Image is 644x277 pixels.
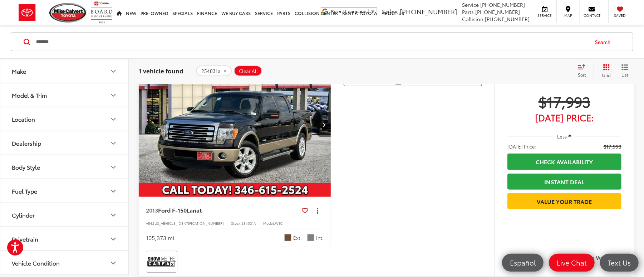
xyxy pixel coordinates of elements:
span: 1 vehicle found [139,66,183,75]
span: 254031a [201,68,221,74]
div: Body Style [109,163,118,171]
div: Dealership [109,139,118,147]
span: Ext. [293,234,302,241]
span: [DATE] Price: [507,143,536,150]
div: Location [12,116,35,122]
span: Text Us [604,258,634,267]
span: Less [557,133,567,140]
button: Fuel TypeFuel Type [0,179,129,203]
span: Parts [462,8,474,15]
span: [US_VEHICLE_IDENTIFICATION_NUMBER] [153,220,224,226]
span: dropdown dots [317,208,318,213]
button: List View [616,64,634,78]
a: Instant Deal [507,174,621,190]
span: Sort [578,72,586,78]
button: Search [588,33,621,51]
span: 254031A [241,220,256,226]
button: Less [554,130,575,143]
div: Location [109,115,118,123]
input: Search by Make, Model, or Keyword [35,33,588,50]
div: Fuel Type [12,188,37,194]
a: Value Your Trade [507,193,621,209]
button: DealershipDealership [0,131,129,155]
span: [PHONE_NUMBER] [400,7,457,16]
span: Contact [584,13,600,18]
a: 2013 Ford F-150 Lariat2013 Ford F-150 Lariat2013 Ford F-150 Lariat2013 Ford F-150 Lariat [138,52,331,197]
span: [PHONE_NUMBER] [475,8,520,15]
span: Live Chat [553,258,590,267]
a: 2013Ford F-150Lariat [146,206,299,214]
span: Service [462,1,479,8]
label: Compare Vehicle [571,254,627,262]
div: Vehicle Condition [109,259,118,267]
span: Lariat [187,206,202,214]
span: Clear All [239,68,258,74]
button: Next image [316,112,331,137]
span: Model: [263,220,275,226]
span: [PHONE_NUMBER] [480,1,525,8]
div: Body Style [12,164,40,170]
div: Cylinder [12,212,35,218]
span: Map [560,13,576,18]
span: Ford F-150 [158,206,187,214]
button: MakeMake [0,59,129,83]
div: Fuel Type [109,187,118,195]
button: Select sort value [574,64,594,78]
button: LocationLocation [0,107,129,131]
span: $17,993 [604,143,621,150]
span: Brown [284,234,291,241]
span: List [621,72,629,78]
span: VIN: [146,220,153,226]
span: [DATE] Price: [507,114,621,121]
span: [PHONE_NUMBER] [485,15,530,23]
div: Make [109,67,118,76]
div: Model & Trim [109,91,118,99]
button: Actions [311,204,324,217]
img: Mike Calvert Toyota [49,3,87,23]
div: Model & Trim [12,92,47,98]
div: Vehicle Condition [12,259,60,266]
button: DrivetrainDrivetrain [0,227,129,251]
button: CylinderCylinder [0,203,129,227]
button: Clear All [234,65,262,76]
span: Español [506,258,539,267]
div: Make [12,68,26,74]
img: View CARFAX report [147,252,176,271]
div: Drivetrain [109,235,118,243]
div: 105,373 mi [146,234,174,242]
span: Stock: [231,220,241,226]
a: Text Us [600,254,639,272]
button: remove 254031a [196,65,232,76]
button: Grid View [594,64,616,78]
span: $17,993 [507,92,621,110]
span: Collision [462,15,483,23]
span: W1C [275,220,282,226]
a: Español [502,254,544,272]
span: Service [537,13,553,18]
span: 2013 [146,206,158,214]
button: Model & TrimModel & Trim [0,83,129,107]
div: Dealership [12,140,41,146]
div: 2013 Ford F-150 Lariat 0 [138,52,331,197]
a: Live Chat [549,254,595,272]
div: Cylinder [109,211,118,219]
a: Check Availability [507,154,621,170]
span: Saved [612,13,628,18]
div: Drivetrain [12,235,38,242]
span: Grid [602,72,611,78]
img: 2013 Ford F-150 Lariat [138,52,331,197]
span: Steel Gray [307,234,314,241]
button: Vehicle ConditionVehicle Condition [0,251,129,274]
button: Body StyleBody Style [0,155,129,179]
span: Int. [316,234,324,241]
